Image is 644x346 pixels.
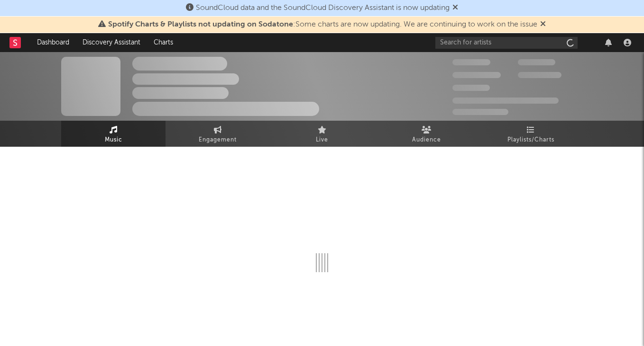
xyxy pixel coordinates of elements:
[270,121,374,147] a: Live
[540,21,546,28] span: Dismiss
[452,109,508,115] span: Jump Score: 85.0
[518,59,555,65] span: 100,000
[147,33,180,52] a: Charts
[76,33,147,52] a: Discovery Assistant
[30,33,76,52] a: Dashboard
[108,21,293,28] span: Spotify Charts & Playlists not updating on Sodatone
[316,134,328,146] span: Live
[452,4,458,12] span: Dismiss
[196,4,450,12] span: SoundCloud data and the SoundCloud Discovery Assistant is now updating
[108,21,537,28] span: : Some charts are now updating. We are continuing to work on the issue
[374,121,478,147] a: Audience
[452,72,501,78] span: 50,000,000
[61,121,166,147] a: Music
[507,134,554,146] span: Playlists/Charts
[478,121,583,147] a: Playlists/Charts
[452,85,490,91] span: 100,000
[166,121,270,147] a: Engagement
[452,98,559,104] span: 50,000,000 Monthly Listeners
[199,134,237,146] span: Engagement
[452,59,490,65] span: 300,000
[518,72,561,78] span: 1,000,000
[412,134,441,146] span: Audience
[105,134,122,146] span: Music
[435,37,578,49] input: Search for artists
